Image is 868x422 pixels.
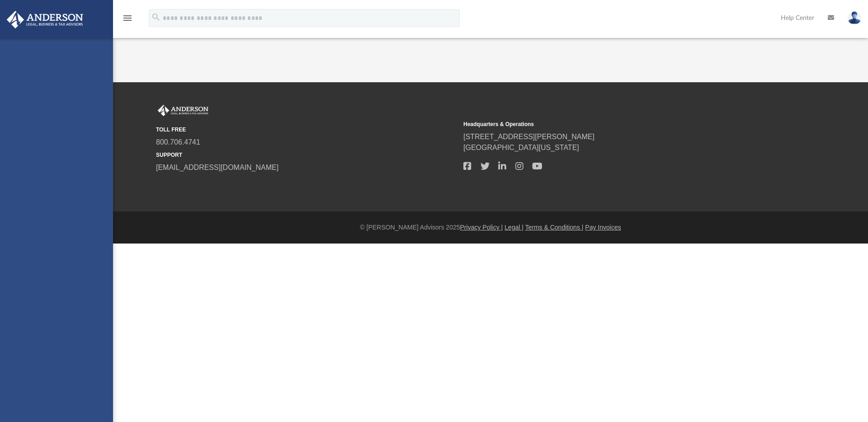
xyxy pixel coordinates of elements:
small: TOLL FREE [156,126,457,134]
a: Pay Invoices [585,224,621,231]
a: [STREET_ADDRESS][PERSON_NAME] [463,133,594,141]
small: Headquarters & Operations [463,120,764,128]
a: Terms & Conditions | [525,224,584,231]
div: © [PERSON_NAME] Advisors 2025 [113,223,868,232]
a: 800.706.4741 [156,138,200,146]
img: Anderson Advisors Platinum Portal [4,11,86,28]
a: [GEOGRAPHIC_DATA][US_STATE] [463,144,579,151]
a: menu [122,17,133,23]
i: menu [122,13,133,23]
small: SUPPORT [156,151,457,159]
i: search [151,12,161,22]
a: [EMAIL_ADDRESS][DOMAIN_NAME] [156,164,278,171]
img: Anderson Advisors Platinum Portal [156,105,210,117]
a: Legal | [505,224,524,231]
a: Privacy Policy | [460,224,503,231]
img: User Pic [848,11,861,24]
